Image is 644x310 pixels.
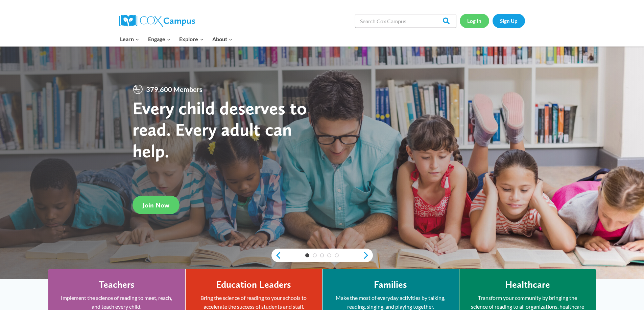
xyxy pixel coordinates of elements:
a: Sign Up [493,14,525,28]
strong: Every child deserves to read. Every adult can help. [133,97,307,162]
a: next [363,251,373,259]
span: 379,600 Members [143,84,205,95]
nav: Primary Navigation [116,32,237,46]
div: content slider buttons [271,249,373,262]
button: Child menu of Engage [144,32,175,46]
a: Log In [460,14,489,28]
h4: Teachers [99,279,135,290]
h4: Healthcare [505,279,550,290]
a: 1 [305,253,309,257]
a: 3 [320,253,324,257]
a: 2 [313,253,317,257]
h4: Families [374,279,407,290]
button: Child menu of Learn [116,32,144,46]
a: 5 [335,253,339,257]
button: Child menu of Explore [175,32,208,46]
a: Join Now [133,196,180,214]
span: Join Now [143,201,169,209]
a: previous [271,251,282,259]
button: Child menu of About [208,32,237,46]
a: 4 [327,253,331,257]
input: Search Cox Campus [355,14,456,28]
nav: Secondary Navigation [460,14,525,28]
img: Cox Campus [119,15,195,27]
h4: Education Leaders [216,279,291,290]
